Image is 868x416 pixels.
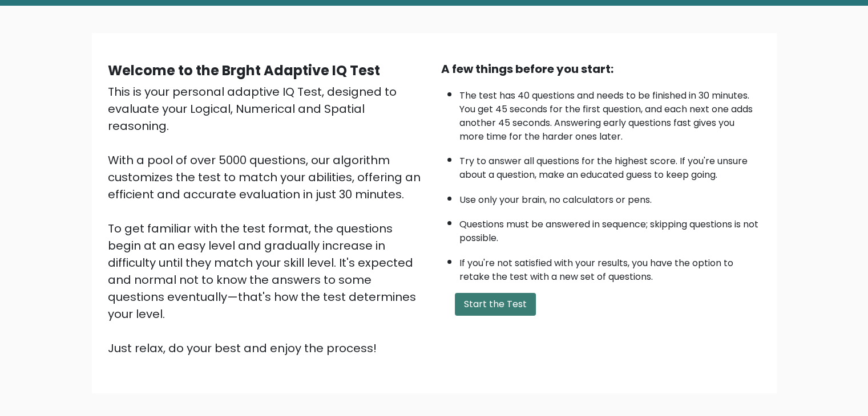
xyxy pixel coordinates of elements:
[108,83,427,357] div: This is your personal adaptive IQ Test, designed to evaluate your Logical, Numerical and Spatial ...
[459,251,761,284] li: If you're not satisfied with your results, you have the option to retake the test with a new set ...
[459,83,761,144] li: The test has 40 questions and needs to be finished in 30 minutes. You get 45 seconds for the firs...
[459,149,761,182] li: Try to answer all questions for the highest score. If you're unsure about a question, make an edu...
[459,212,761,245] li: Questions must be answered in sequence; skipping questions is not possible.
[459,187,761,207] li: Use only your brain, no calculators or pens.
[441,60,761,78] div: A few things before you start:
[455,293,536,316] button: Start the Test
[108,61,380,80] b: Welcome to the Brght Adaptive IQ Test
